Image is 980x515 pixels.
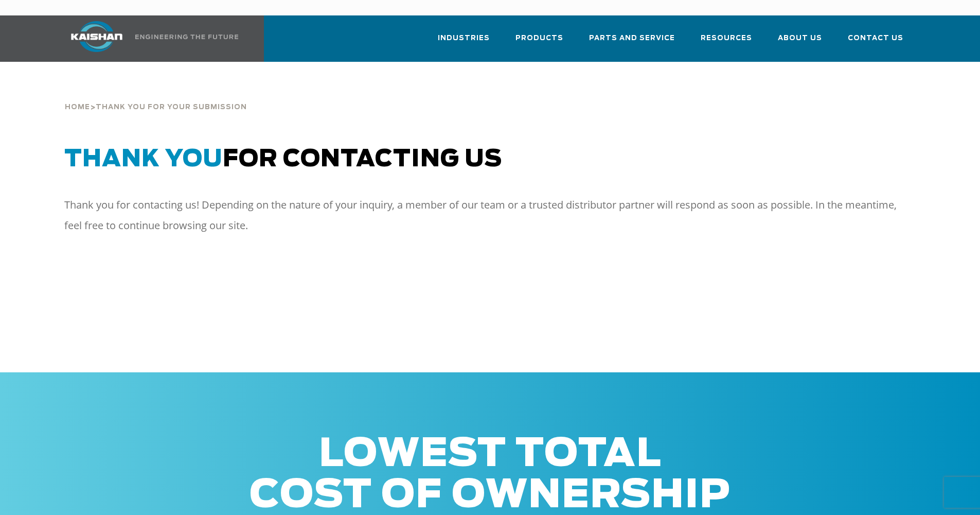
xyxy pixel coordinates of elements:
[778,25,822,60] a: About Us
[438,32,490,44] span: Industries
[778,32,822,44] span: About Us
[64,148,223,171] span: Thank You
[848,32,903,44] span: Contact Us
[58,15,240,62] a: Kaishan USA
[65,100,90,115] a: HOME
[701,32,752,44] span: Resources
[135,35,238,39] img: Engineering the future
[515,25,563,60] a: Products
[64,148,502,171] span: for Contacting Us
[589,32,675,44] span: Parts and Service
[848,25,903,60] a: Contact Us
[438,25,490,60] a: Industries
[65,77,916,115] div: >
[701,25,752,60] a: Resources
[515,32,563,44] span: Products
[58,21,135,52] img: kaishan logo
[589,25,675,60] a: Parts and Service
[96,100,247,115] span: THANK YOU FOR YOUR SUBMISSION
[64,195,898,236] p: Thank you for contacting us! Depending on the nature of your inquiry, a member of our team or a t...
